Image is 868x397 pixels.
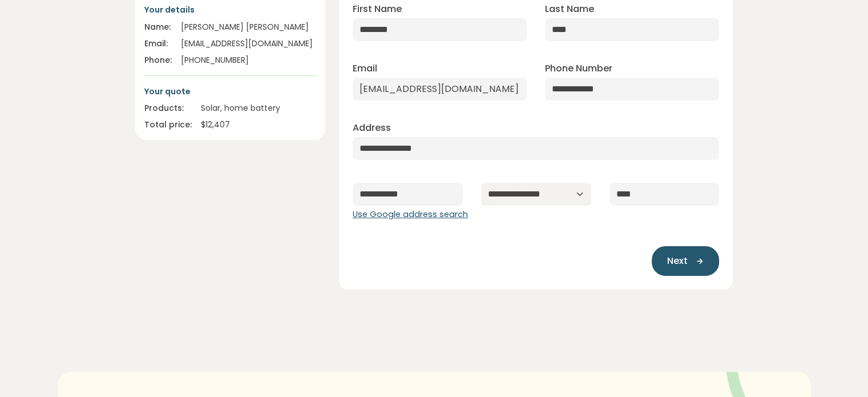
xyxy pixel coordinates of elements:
[144,3,316,16] p: Your details
[545,62,612,75] label: Phone Number
[545,2,594,16] label: Last Name
[353,62,377,75] label: Email
[144,54,172,66] div: Phone:
[353,2,402,16] label: First Name
[652,246,719,276] button: Next
[144,85,316,98] p: Your quote
[181,21,316,33] div: [PERSON_NAME] [PERSON_NAME]
[144,119,192,131] div: Total price:
[144,102,192,114] div: Products:
[144,38,172,50] div: Email:
[353,121,391,135] label: Address
[144,21,172,33] div: Name:
[201,119,316,131] div: $ 12,407
[667,254,687,268] span: Next
[353,208,468,221] button: Use Google address search
[353,78,527,101] input: Enter email
[181,38,316,50] div: [EMAIL_ADDRESS][DOMAIN_NAME]
[181,54,316,66] div: [PHONE_NUMBER]
[201,102,316,114] div: Solar, home battery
